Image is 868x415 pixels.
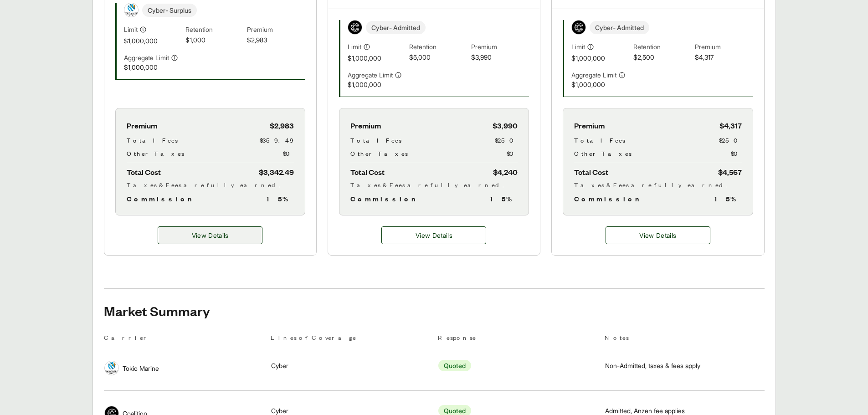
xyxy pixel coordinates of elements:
[590,21,649,34] span: Cyber - Admitted
[574,135,625,145] span: Total Fees
[283,149,294,158] span: $0
[104,303,765,318] h2: Market Summary
[247,35,305,46] span: $2,983
[185,25,243,35] span: Retention
[366,21,426,34] span: Cyber - Admitted
[348,53,406,63] span: $1,000,000
[639,231,676,240] span: View Details
[348,70,393,80] span: Aggregate Limit
[348,20,362,34] img: Coalition
[124,3,138,17] img: Tokio Marine
[695,42,753,52] span: Premium
[438,360,471,371] span: Quoted
[719,135,742,145] span: $250
[127,193,196,204] span: Commission
[493,166,518,178] span: $4,240
[574,149,632,158] span: Other Taxes
[633,52,691,63] span: $2,500
[416,231,452,240] span: View Details
[490,193,518,204] span: 15 %
[718,166,742,178] span: $4,567
[571,53,629,63] span: $1,000,000
[471,42,529,52] span: Premium
[259,166,294,178] span: $3,342.49
[606,226,710,244] button: View Details
[192,231,229,240] span: View Details
[124,62,182,72] span: $1,000,000
[158,226,262,244] button: View Details
[105,361,118,375] img: Tokio Marine logo
[104,333,264,346] th: Carrier
[695,52,753,63] span: $4,317
[350,193,420,204] span: Commission
[731,149,742,158] span: $0
[348,80,406,89] span: $1,000,000
[495,135,518,145] span: $250
[409,52,467,63] span: $5,000
[124,36,182,46] span: $1,000,000
[605,361,700,370] span: Non-Admitted, taxes & fees apply
[574,119,605,132] span: Premium
[260,135,294,145] span: $359.49
[127,149,184,158] span: Other Taxes
[350,166,385,178] span: Total Cost
[633,42,691,52] span: Retention
[270,119,294,132] span: $2,983
[381,226,486,244] button: View Details
[438,333,598,346] th: Response
[350,180,518,190] div: Taxes & Fees are fully earned.
[574,166,608,178] span: Total Cost
[350,149,408,158] span: Other Taxes
[350,119,381,132] span: Premium
[381,226,486,244] a: Coalition - Retention: $5,000 details
[471,52,529,63] span: $3,990
[127,180,294,190] div: Taxes & Fees are fully earned.
[571,70,616,80] span: Aggregate Limit
[571,42,585,51] span: Limit
[714,193,742,204] span: 15 %
[572,20,586,34] img: Coalition
[574,193,643,204] span: Commission
[605,333,765,346] th: Notes
[507,149,518,158] span: $0
[350,135,401,145] span: Total Fees
[142,4,197,17] span: Cyber - Surplus
[719,119,742,132] span: $4,317
[127,119,157,132] span: Premium
[124,25,138,34] span: Limit
[271,361,288,370] span: Cyber
[574,180,741,190] div: Taxes & Fees are fully earned.
[247,25,305,35] span: Premium
[267,193,294,204] span: 15 %
[123,364,159,373] span: Tokio Marine
[127,135,178,145] span: Total Fees
[493,119,518,132] span: $3,990
[348,42,361,51] span: Limit
[271,333,431,346] th: Lines of Coverage
[606,226,710,244] a: Coalition - Retention: $2,500 details
[185,35,243,46] span: $1,000
[409,42,467,52] span: Retention
[158,226,262,244] a: Tokio Marine details
[127,166,161,178] span: Total Cost
[124,53,169,62] span: Aggregate Limit
[571,80,629,89] span: $1,000,000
